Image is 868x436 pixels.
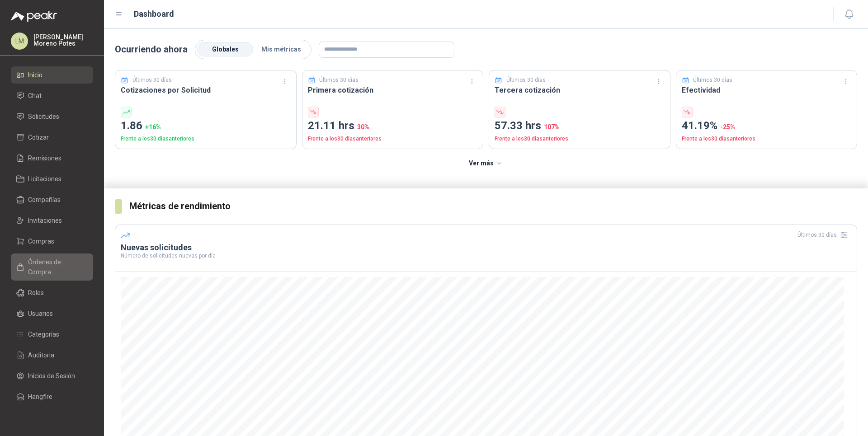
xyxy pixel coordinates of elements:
[682,84,852,96] h3: Efectividad
[212,46,239,53] span: Globales
[28,70,42,80] span: Inicio
[11,191,93,208] a: Compañías
[28,216,62,225] span: Invitaciones
[308,135,478,143] p: Frente a los 30 días anteriores
[720,123,735,131] span: -25 %
[11,212,93,229] a: Invitaciones
[319,76,359,84] p: Últimos 30 días
[129,199,857,213] h3: Métricas de rendimiento
[121,117,291,135] p: 1.86
[28,329,59,339] span: Categorías
[28,288,44,298] span: Roles
[11,388,93,405] a: Hangfire
[134,8,174,20] h1: Dashboard
[11,326,93,343] a: Categorías
[357,123,369,131] span: 30 %
[11,11,57,22] img: Logo peakr
[682,135,852,143] p: Frente a los 30 días anteriores
[11,129,93,146] a: Cotizar
[11,170,93,188] a: Licitaciones
[495,117,665,135] p: 57.33 hrs
[308,84,478,96] h3: Primera cotización
[28,392,52,402] span: Hangfire
[28,112,59,122] span: Solicitudes
[11,33,28,50] div: LM
[495,135,665,143] p: Frente a los 30 días anteriores
[145,123,161,131] span: + 16 %
[121,135,291,143] p: Frente a los 30 días anteriores
[11,150,93,167] a: Remisiones
[28,153,61,163] span: Remisiones
[308,117,478,135] p: 21.11 hrs
[464,155,509,173] button: Ver más
[121,253,851,258] p: Número de solicitudes nuevas por día
[797,228,851,242] div: Últimos 30 días
[121,242,851,253] h3: Nuevas solicitudes
[11,108,93,125] a: Solicitudes
[495,84,665,96] h3: Tercera cotización
[28,350,54,360] span: Auditoria
[132,76,172,84] p: Últimos 30 días
[11,367,93,384] a: Inicios de Sesión
[28,132,49,142] span: Cotizar
[115,42,188,56] p: Ocurriendo ahora
[261,46,301,53] span: Mis métricas
[28,309,53,319] span: Usuarios
[11,233,93,250] a: Compras
[28,236,54,246] span: Compras
[121,84,291,96] h3: Cotizaciones por Solicitud
[28,371,75,381] span: Inicios de Sesión
[28,174,61,184] span: Licitaciones
[11,305,93,322] a: Usuarios
[544,123,560,131] span: 107 %
[11,87,93,104] a: Chat
[28,195,61,205] span: Compañías
[682,117,852,135] p: 41.19%
[11,284,93,301] a: Roles
[28,91,42,101] span: Chat
[693,76,732,84] p: Últimos 30 días
[33,34,93,47] p: [PERSON_NAME] Moreno Potes
[506,76,546,84] p: Últimos 30 días
[28,257,85,277] span: Órdenes de Compra
[11,347,93,364] a: Auditoria
[11,66,93,84] a: Inicio
[11,253,93,281] a: Órdenes de Compra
